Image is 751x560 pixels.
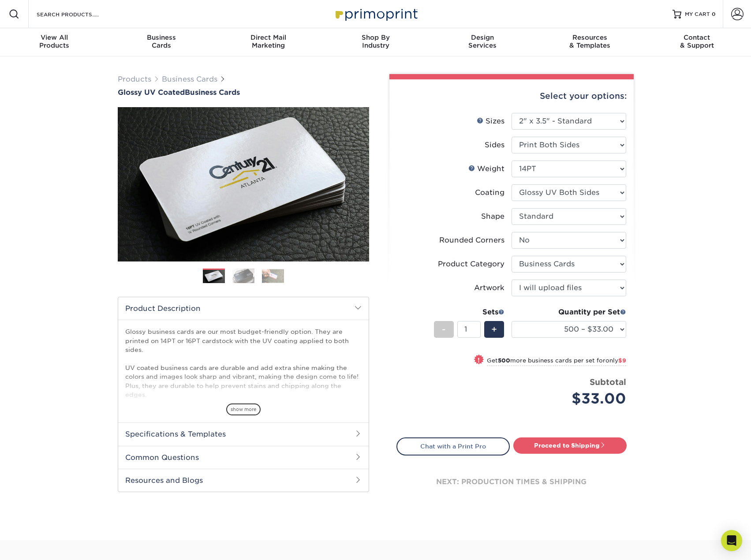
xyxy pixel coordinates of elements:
[232,268,254,284] img: Business Cards 02
[491,323,497,336] span: +
[215,34,322,41] span: Direct Mail
[439,235,504,246] div: Rounded Corners
[487,357,626,366] small: Get more business cards per set for
[322,28,429,56] a: Shop ByIndustry
[536,34,643,49] div: & Templates
[643,34,751,41] span: Contact
[262,269,284,283] img: Business Cards 03
[498,357,510,364] strong: 500
[125,327,362,444] p: Glossy business cards are our most budget-friendly option. They are printed on 14PT or 16PT cards...
[118,75,151,83] a: Products
[618,357,626,364] span: $9
[118,88,369,97] a: Glossy UV CoatedBusiness Cards
[429,34,536,49] div: Services
[434,307,504,317] div: Sets
[118,88,369,97] h1: Business Cards
[118,59,369,310] img: Glossy UV Coated 01
[685,11,710,18] span: MY CART
[429,28,536,56] a: DesignServices
[1,28,108,56] a: View AllProducts
[108,34,215,49] div: Cards
[605,357,626,364] span: only
[396,437,510,455] a: Chat with a Print Pro
[118,297,369,320] h2: Product Description
[643,28,751,56] a: Contact& Support
[108,28,215,56] a: BusinessCards
[475,187,504,198] div: Coating
[721,530,742,551] div: Open Intercom Messenger
[396,455,627,508] div: next: production times & shipping
[536,34,643,41] span: Resources
[1,34,108,41] span: View All
[396,79,627,113] div: Select your options:
[215,34,322,49] div: Marketing
[478,355,480,365] span: !
[481,211,504,222] div: Shape
[590,377,626,387] strong: Subtotal
[118,446,369,469] h2: Common Questions
[108,34,215,41] span: Business
[474,283,504,293] div: Artwork
[162,75,217,83] a: Business Cards
[322,34,429,41] span: Shop By
[118,422,369,445] h2: Specifications & Templates
[215,28,322,56] a: Direct MailMarketing
[536,28,643,56] a: Resources& Templates
[332,4,420,23] img: Primoprint
[36,9,122,19] input: SEARCH PRODUCTS.....
[118,88,185,97] span: Glossy UV Coated
[643,34,751,49] div: & Support
[203,265,225,287] img: Business Cards 01
[118,469,369,492] h2: Resources and Blogs
[485,140,504,150] div: Sides
[1,34,108,49] div: Products
[477,116,504,127] div: Sizes
[518,388,626,409] div: $33.00
[438,259,504,269] div: Product Category
[512,307,626,317] div: Quantity per Set
[442,323,446,336] span: -
[226,403,261,415] span: show more
[429,34,536,41] span: Design
[513,437,627,453] a: Proceed to Shipping
[322,34,429,49] div: Industry
[468,164,504,174] div: Weight
[712,11,716,17] span: 0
